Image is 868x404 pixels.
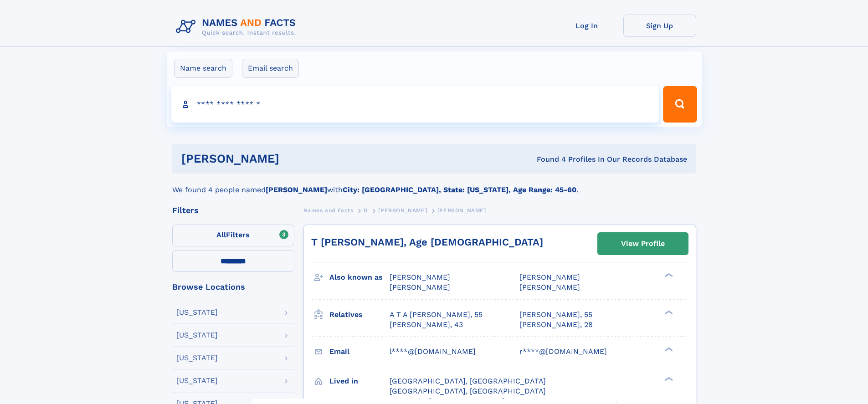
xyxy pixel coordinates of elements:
[519,283,580,291] span: [PERSON_NAME]
[390,320,463,330] a: [PERSON_NAME], 43
[174,59,232,78] label: Name search
[242,59,299,78] label: Email search
[390,310,483,320] a: A T A [PERSON_NAME], 55
[663,309,673,315] div: ❯
[172,283,294,291] div: Browse Locations
[303,205,354,216] a: Names and Facts
[378,207,427,214] span: [PERSON_NAME]
[408,154,687,164] div: Found 4 Profiles In Our Records Database
[519,310,592,320] a: [PERSON_NAME], 55
[598,233,688,255] a: View Profile
[550,15,623,37] a: Log In
[171,86,659,123] input: search input
[172,206,294,215] div: Filters
[311,236,543,248] a: T [PERSON_NAME], Age [DEMOGRAPHIC_DATA]
[176,309,218,316] div: [US_STATE]
[364,207,368,214] span: D
[343,185,576,194] b: City: [GEOGRAPHIC_DATA], State: [US_STATE], Age Range: 45-60
[390,387,546,395] span: [GEOGRAPHIC_DATA], [GEOGRAPHIC_DATA]
[519,320,593,330] a: [PERSON_NAME], 28
[390,283,450,291] span: [PERSON_NAME]
[181,153,408,164] h1: [PERSON_NAME]
[364,205,368,216] a: D
[390,377,546,385] span: [GEOGRAPHIC_DATA], [GEOGRAPHIC_DATA]
[621,233,665,254] div: View Profile
[172,174,696,195] div: We found 4 people named with .
[172,15,303,39] img: Logo Names and Facts
[663,86,697,123] button: Search Button
[437,207,486,214] span: [PERSON_NAME]
[390,273,450,281] span: [PERSON_NAME]
[623,15,696,37] a: Sign Up
[329,373,390,389] h3: Lived in
[172,225,294,246] label: Filters
[176,332,218,339] div: [US_STATE]
[176,377,218,384] div: [US_STATE]
[378,205,427,216] a: [PERSON_NAME]
[663,346,673,352] div: ❯
[216,230,226,239] span: All
[519,273,580,281] span: [PERSON_NAME]
[663,376,673,382] div: ❯
[329,307,390,322] h3: Relatives
[329,344,390,359] h3: Email
[176,354,218,362] div: [US_STATE]
[329,270,390,285] h3: Also known as
[266,185,327,194] b: [PERSON_NAME]
[663,272,673,278] div: ❯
